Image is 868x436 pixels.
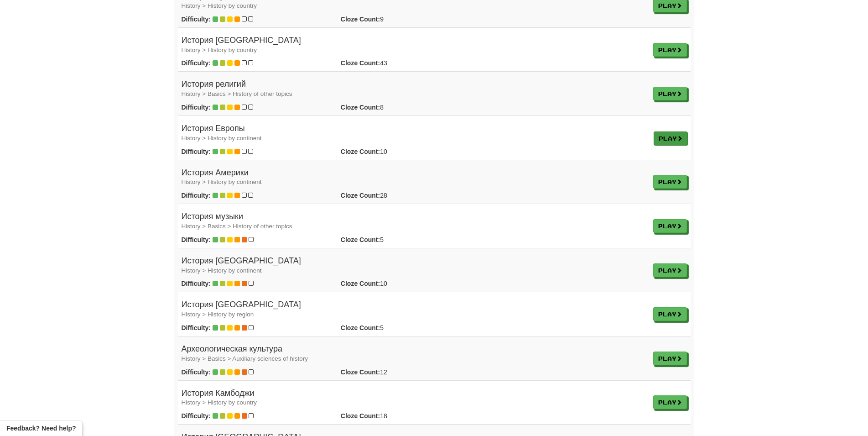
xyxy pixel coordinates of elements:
a: Play [653,395,687,409]
strong: Cloze Count: [341,148,380,155]
strong: Difficulty: [182,236,211,243]
strong: Difficulty: [182,192,211,199]
a: Play [653,219,687,233]
a: Play [653,43,687,57]
strong: Cloze Count: [341,104,380,111]
a: Play [653,307,687,321]
small: History > Basics > History of other topics [182,223,292,230]
strong: Cloze Count: [341,16,380,23]
small: History > History by continent [182,135,262,142]
strong: Cloze Count: [341,192,380,199]
strong: Difficulty: [182,412,211,420]
small: History > History by continent [182,267,262,274]
div: 10 [334,147,453,156]
small: History > Basics > History of other topics [182,90,292,97]
div: 43 [334,58,453,68]
h4: История Америки [182,168,646,187]
strong: Cloze Count: [341,236,380,243]
small: History > Basics > Auxiliary sciences of history [182,355,308,362]
strong: Difficulty: [182,368,211,376]
div: 5 [334,323,453,332]
a: Play [653,352,687,365]
div: 18 [334,411,453,420]
strong: Difficulty: [182,324,211,331]
strong: Difficulty: [182,59,211,67]
a: Play [653,87,687,100]
a: Play [653,175,687,189]
strong: Cloze Count: [341,59,380,67]
small: History > History by country [182,2,257,9]
strong: Cloze Count: [341,368,380,376]
a: Play [654,131,687,145]
strong: Cloze Count: [341,412,380,420]
strong: Cloze Count: [341,280,380,287]
strong: Difficulty: [182,16,211,23]
small: History > History by continent [182,179,262,185]
div: 5 [334,235,453,244]
h4: История [GEOGRAPHIC_DATA] [182,36,646,54]
strong: Difficulty: [182,104,211,111]
div: 9 [334,15,453,24]
h4: История Европы [182,124,646,142]
span: Open feedback widget [6,424,76,433]
strong: Difficulty: [182,148,211,155]
h4: История Камбоджи [182,389,646,407]
div: 8 [334,103,453,112]
h4: История религий [182,80,646,98]
h4: История музыки [182,212,646,231]
h4: История [GEOGRAPHIC_DATA] [182,300,646,319]
small: History > History by country [182,399,257,406]
div: 12 [334,368,453,377]
strong: Cloze Count: [341,324,380,331]
small: History > History by country [182,47,257,53]
h4: История [GEOGRAPHIC_DATA] [182,257,646,275]
strong: Difficulty: [182,280,211,287]
h4: Археологическая культура [182,345,646,363]
small: History > History by region [182,311,254,318]
div: 28 [334,191,453,200]
a: Play [653,263,687,277]
div: 10 [334,279,453,288]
